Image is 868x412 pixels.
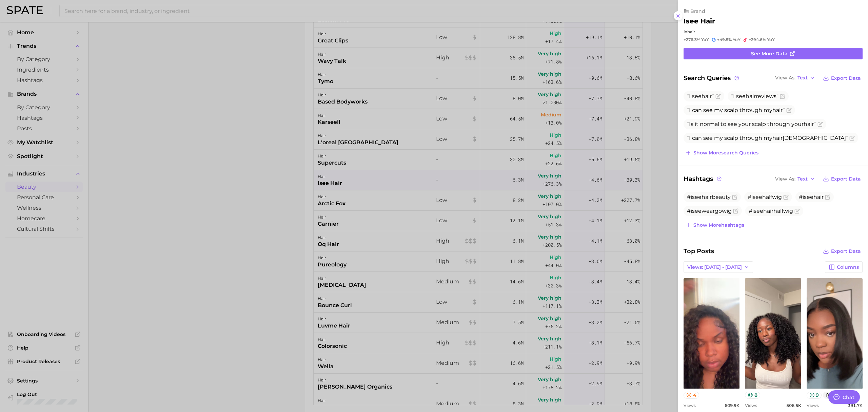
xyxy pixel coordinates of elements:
[684,148,760,157] button: Show moresearch queries
[773,174,817,183] button: View AsText
[684,246,714,256] span: Top Posts
[773,74,817,82] button: View AsText
[807,403,819,408] span: Views
[807,392,822,399] button: 9
[717,37,732,42] span: +49.5%
[687,208,732,214] span: #iseeweargowig
[725,403,739,408] span: 609.9k
[821,246,863,256] button: Export Data
[684,73,740,83] span: Search Queries
[732,194,737,200] button: Flag as miscategorized or irrelevant
[749,37,766,42] span: +294.6%
[821,73,863,83] button: Export Data
[715,94,721,99] button: Flag as miscategorized or irrelevant
[684,17,715,25] h2: isee hair
[837,264,859,270] span: Columns
[797,177,808,181] span: Text
[831,176,861,182] span: Export Data
[848,403,863,408] span: 391.7k
[786,108,792,113] button: Flag as miscategorized or irrelevant
[780,94,785,99] button: Flag as miscategorized or irrelevant
[687,135,848,141] span: I can see my scalp through my [DEMOGRAPHIC_DATA]
[749,208,793,214] span: #iseehairhalfwig
[690,8,705,14] span: brand
[817,121,823,127] button: Flag as miscategorized or irrelevant
[701,37,709,42] span: YoY
[767,37,775,42] span: YoY
[684,174,723,184] span: Hashtags
[775,177,795,181] span: View As
[687,29,695,34] span: hair
[751,51,788,57] span: See more data
[733,37,741,42] span: YoY
[797,76,808,80] span: Text
[684,392,699,399] button: 4
[684,48,863,59] a: See more data
[684,220,746,230] button: Show morehashtags
[794,208,800,214] button: Flag as miscategorized or irrelevant
[693,150,758,156] span: Show more search queries
[745,403,757,408] span: Views
[745,392,760,399] button: 8
[684,261,753,273] button: Views: [DATE] - [DATE]
[684,403,696,408] span: Views
[748,194,782,200] span: #iseehalfwig
[693,222,744,228] span: Show more hashtags
[733,208,738,214] button: Flag as miscategorized or irrelevant
[702,93,712,99] span: hair
[831,248,861,254] span: Export Data
[849,135,855,141] button: Flag as miscategorized or irrelevant
[684,37,700,42] span: +276.3%
[821,174,863,184] button: Export Data
[772,135,783,141] span: hair
[783,194,789,200] button: Flag as miscategorized or irrelevant
[804,121,814,127] span: hair
[687,107,785,113] span: I can see my scalp through my
[799,194,824,200] span: #iseehair
[684,29,863,34] div: in
[687,194,731,200] span: #iseehairbeauty
[823,392,846,399] button: paid
[731,93,778,99] span: I see reviews
[687,121,816,127] span: Is it normal to see your scalp through your
[775,76,795,80] span: View As
[746,93,756,99] span: hair
[831,75,861,81] span: Export Data
[687,93,714,99] span: I see
[772,107,783,113] span: hair
[687,264,742,270] span: Views: [DATE] - [DATE]
[825,194,830,200] button: Flag as miscategorized or irrelevant
[825,261,863,273] button: Columns
[786,403,801,408] span: 506.5k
